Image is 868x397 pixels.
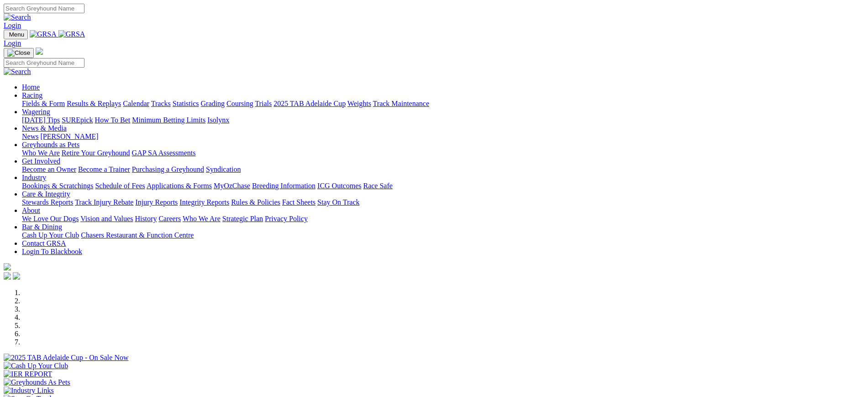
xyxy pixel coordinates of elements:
a: Care & Integrity [22,190,70,198]
img: GRSA [30,30,57,38]
a: Race Safe [363,182,392,190]
a: ICG Outcomes [317,182,361,190]
a: Retire Your Greyhound [62,149,130,157]
img: GRSA [58,30,85,38]
a: Who We Are [22,149,60,157]
div: Racing [22,100,864,108]
a: [PERSON_NAME] [40,132,98,140]
a: News [22,132,38,140]
a: Schedule of Fees [95,182,145,190]
a: Weights [347,100,371,107]
a: Home [22,83,40,91]
div: Wagering [22,116,864,124]
input: Search [4,4,84,13]
img: twitter.svg [13,272,20,280]
a: Isolynx [207,116,229,124]
img: Close [7,49,30,57]
a: Statistics [173,100,199,107]
a: Grading [201,100,225,107]
div: Bar & Dining [22,231,864,239]
a: Who We Are [183,215,221,222]
a: Injury Reports [135,198,178,206]
img: Cash Up Your Club [4,362,68,370]
a: Track Maintenance [373,100,429,107]
a: Careers [158,215,181,222]
div: Get Involved [22,165,864,174]
a: Integrity Reports [179,198,229,206]
a: History [135,215,157,222]
a: Stewards Reports [22,198,73,206]
a: Syndication [206,165,241,173]
a: SUREpick [62,116,93,124]
a: Contact GRSA [22,239,66,247]
a: Login To Blackbook [22,248,82,255]
a: About [22,206,40,214]
a: We Love Our Dogs [22,215,79,222]
a: Cash Up Your Club [22,231,79,239]
a: Industry [22,174,46,181]
div: News & Media [22,132,864,141]
a: Trials [255,100,272,107]
a: Vision and Values [80,215,133,222]
img: logo-grsa-white.png [4,263,11,270]
input: Search [4,58,84,68]
a: Fact Sheets [282,198,316,206]
img: Industry Links [4,386,54,395]
a: Strategic Plan [222,215,263,222]
a: Breeding Information [252,182,316,190]
a: Login [4,39,21,47]
a: Get Involved [22,157,60,165]
a: MyOzChase [214,182,250,190]
a: Stay On Track [317,198,359,206]
div: Greyhounds as Pets [22,149,864,157]
a: Track Injury Rebate [75,198,133,206]
a: Purchasing a Greyhound [132,165,204,173]
a: Login [4,21,21,29]
img: Greyhounds As Pets [4,378,70,386]
a: Bookings & Scratchings [22,182,93,190]
a: Calendar [123,100,149,107]
img: logo-grsa-white.png [36,48,43,55]
img: Search [4,13,31,21]
button: Toggle navigation [4,48,34,58]
a: Tracks [151,100,171,107]
button: Toggle navigation [4,30,28,39]
a: Minimum Betting Limits [132,116,205,124]
div: Care & Integrity [22,198,864,206]
a: Wagering [22,108,50,116]
img: IER REPORT [4,370,52,378]
a: Coursing [226,100,253,107]
a: Become an Owner [22,165,76,173]
img: facebook.svg [4,272,11,280]
a: News & Media [22,124,67,132]
a: Become a Trainer [78,165,130,173]
a: Greyhounds as Pets [22,141,79,148]
img: 2025 TAB Adelaide Cup - On Sale Now [4,354,129,362]
div: About [22,215,864,223]
img: Search [4,68,31,76]
a: GAP SA Assessments [132,149,196,157]
div: Industry [22,182,864,190]
a: Results & Replays [67,100,121,107]
span: Menu [9,31,24,38]
a: How To Bet [95,116,131,124]
a: Racing [22,91,42,99]
a: Applications & Forms [147,182,212,190]
a: Bar & Dining [22,223,62,231]
a: 2025 TAB Adelaide Cup [274,100,346,107]
a: Rules & Policies [231,198,280,206]
a: Fields & Form [22,100,65,107]
a: [DATE] Tips [22,116,60,124]
a: Chasers Restaurant & Function Centre [81,231,194,239]
a: Privacy Policy [265,215,308,222]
